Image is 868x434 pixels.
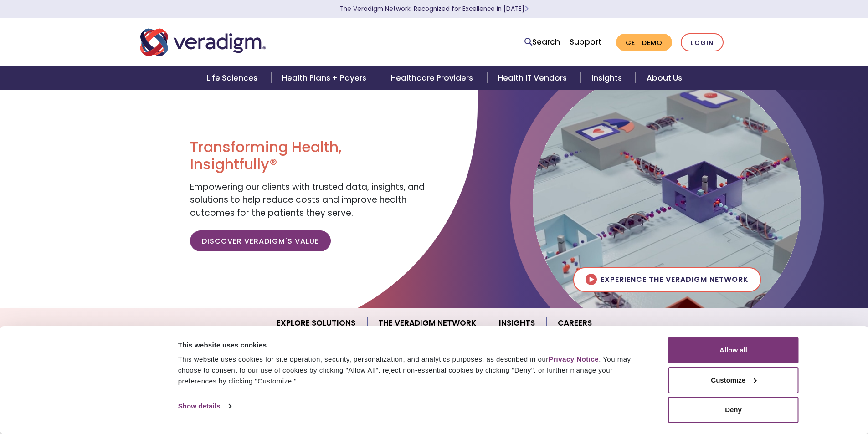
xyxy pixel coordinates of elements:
a: Health Plans + Payers [271,66,380,90]
a: Healthcare Providers [380,66,487,90]
a: Search [524,36,560,48]
a: Show details [178,399,231,413]
a: Insights [488,311,547,335]
a: Privacy Notice [549,355,599,363]
a: Life Sciences [195,66,271,90]
a: Login [681,33,724,52]
a: Health IT Vendors [487,66,580,90]
a: The Veradigm Network [367,311,488,335]
a: Support [570,36,601,47]
a: Careers [547,311,603,335]
a: Insights [580,66,636,90]
a: About Us [636,66,693,90]
h1: Transforming Health, Insightfully® [190,138,427,174]
button: Customize [668,367,799,393]
span: Learn More [524,5,529,13]
a: Discover Veradigm's Value [190,230,331,251]
a: The Veradigm Network: Recognized for Excellence in [DATE]Learn More [340,5,529,13]
a: Get Demo [616,34,672,51]
a: Explore Solutions [266,311,367,335]
img: Veradigm logo [140,27,266,57]
button: Allow all [668,337,799,363]
div: This website uses cookies [178,340,648,351]
span: Empowering our clients with trusted data, insights, and solutions to help reduce costs and improv... [190,181,425,219]
button: Deny [668,397,799,423]
div: This website uses cookies for site operation, security, personalization, and analytics purposes, ... [178,354,648,387]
